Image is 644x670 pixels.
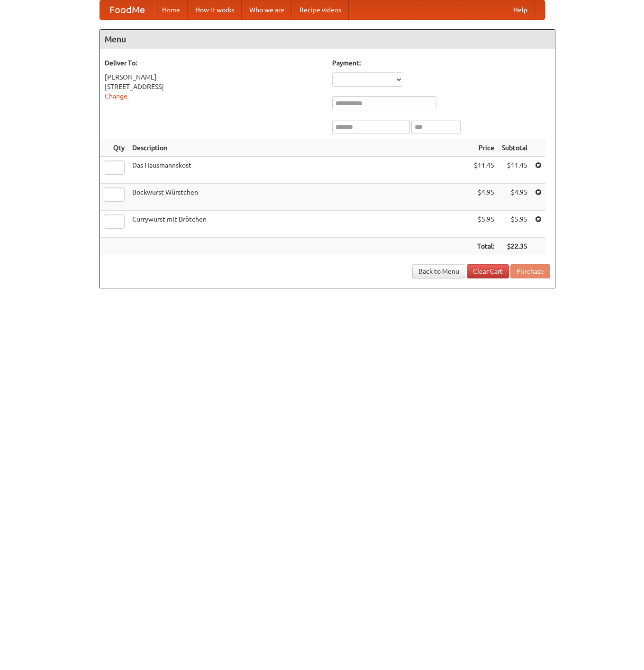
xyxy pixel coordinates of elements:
[188,0,242,19] a: How it works
[100,139,128,157] th: Qty
[470,184,498,211] td: $4.95
[105,58,323,68] h5: Deliver To:
[498,238,531,255] th: $22.35
[332,58,550,68] h5: Payment:
[412,264,465,278] a: Back to Menu
[498,211,531,238] td: $5.95
[128,157,470,184] td: Das Hausmannskost
[242,0,292,19] a: Who we are
[510,264,550,278] button: Purchase
[498,184,531,211] td: $4.95
[128,184,470,211] td: Bockwurst Würstchen
[128,211,470,238] td: Currywurst mit Brötchen
[498,157,531,184] td: $11.45
[506,0,535,19] a: Help
[467,264,509,278] a: Clear Cart
[292,0,349,19] a: Recipe videos
[154,0,188,19] a: Home
[470,211,498,238] td: $5.95
[100,30,555,49] h4: Menu
[105,82,323,91] div: [STREET_ADDRESS]
[105,92,127,100] a: Change
[100,0,154,19] a: FoodMe
[470,139,498,157] th: Price
[498,139,531,157] th: Subtotal
[470,238,498,255] th: Total:
[128,139,470,157] th: Description
[105,72,323,82] div: [PERSON_NAME]
[470,157,498,184] td: $11.45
